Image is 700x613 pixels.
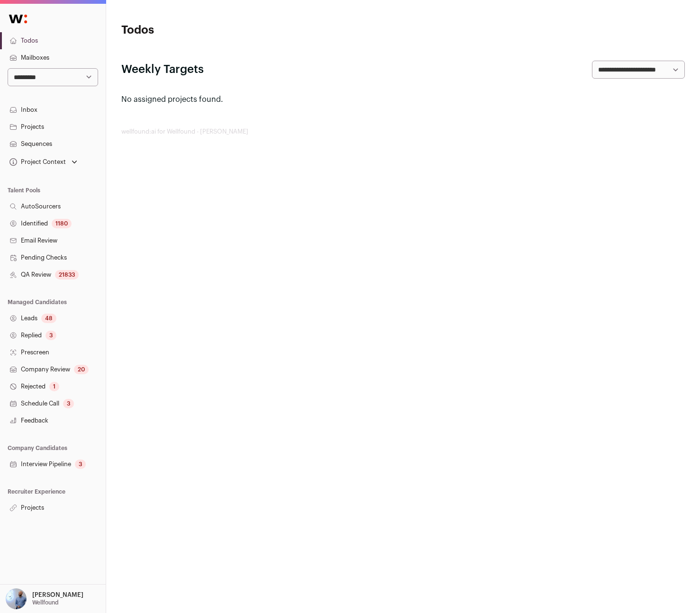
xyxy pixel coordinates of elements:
div: 1 [49,382,59,391]
div: 3 [75,460,86,469]
div: Project Context [8,158,66,166]
button: Open dropdown [4,588,85,609]
p: [PERSON_NAME] [32,591,83,599]
img: 97332-medium_jpg [6,588,27,609]
p: Wellfound [32,599,59,606]
div: 21833 [55,270,79,279]
footer: wellfound:ai for Wellfound - [PERSON_NAME] [121,128,685,135]
div: 3 [45,331,56,340]
div: 1180 [52,219,72,228]
p: No assigned projects found. [121,94,685,105]
div: 20 [74,365,89,374]
div: 48 [41,314,56,323]
div: 3 [63,399,74,408]
h1: Todos [121,23,309,38]
button: Open dropdown [8,155,79,169]
h2: Weekly Targets [121,62,204,77]
img: Wellfound [4,9,32,28]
